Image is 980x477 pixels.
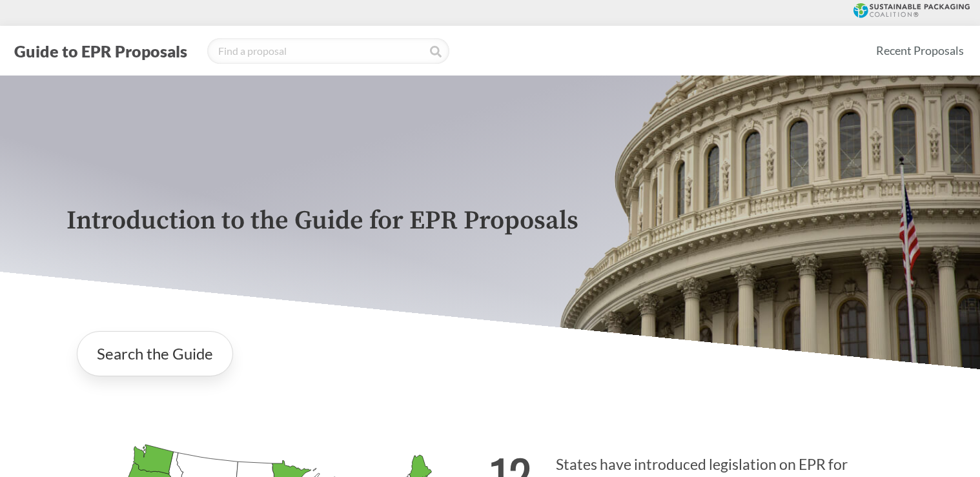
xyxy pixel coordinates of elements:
[207,38,449,64] input: Find a proposal
[10,41,191,61] button: Guide to EPR Proposals
[77,331,233,376] a: Search the Guide
[66,207,914,236] p: Introduction to the Guide for EPR Proposals
[870,36,970,65] a: Recent Proposals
